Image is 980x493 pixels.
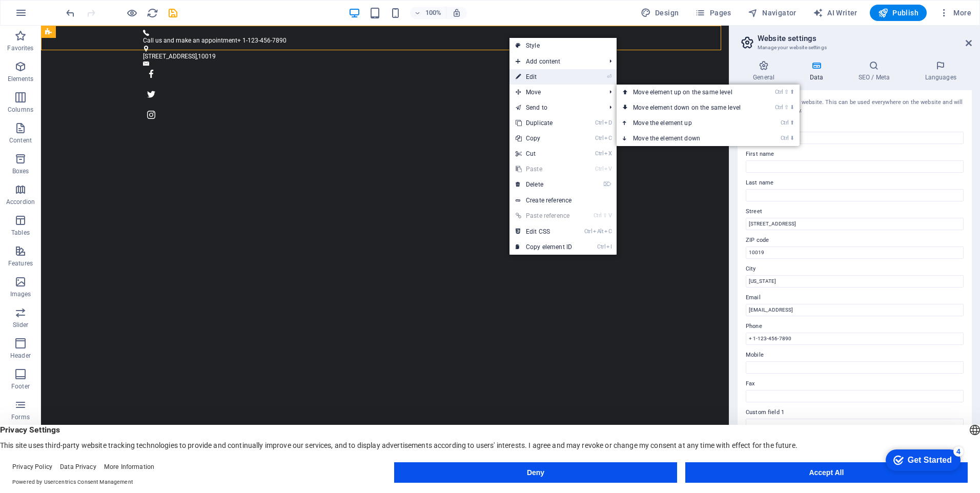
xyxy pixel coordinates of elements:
a: Ctrl⇧VPaste reference [509,208,578,223]
button: 100% [410,7,446,19]
span: AI Writer [813,8,857,18]
i: Ctrl [595,166,603,172]
a: Ctrl⇧⬆Move element up on the same level [617,85,761,100]
a: CtrlICopy element ID [509,239,578,255]
label: Email [746,292,964,304]
span: Navigator [748,8,797,18]
i: D [604,119,611,126]
i: V [608,212,611,219]
a: CtrlVPaste [509,161,578,177]
i: Undo: Delete elements (Ctrl+Z) [65,7,76,19]
h4: Data [794,60,843,82]
span: More [939,8,971,18]
i: ⬇ [790,104,794,111]
i: On resize automatically adjust zoom level to fit chosen device. [452,8,461,17]
i: C [604,228,611,235]
i: Ctrl [781,119,789,126]
button: Pages [691,5,735,21]
label: Street [746,206,964,218]
button: Publish [870,5,927,21]
div: Design (Ctrl+Alt+Y) [637,5,683,21]
p: Boxes [12,167,29,175]
a: Create reference [509,193,617,208]
label: City [746,263,964,275]
i: I [606,243,611,250]
i: X [604,150,611,157]
h6: 100% [425,7,442,19]
h4: General [738,60,794,82]
i: Ctrl [595,119,603,126]
span: Publish [878,8,918,18]
h2: Website settings [758,34,972,43]
p: Slider [13,321,29,329]
div: Get Started [30,11,74,20]
i: Ctrl [594,212,602,219]
h3: Manage your website settings [758,43,951,52]
button: reload [146,7,158,19]
p: Forms [11,413,30,421]
h4: Languages [909,60,972,82]
i: ⬇ [790,135,794,141]
p: Images [10,290,31,298]
div: Contact data for this website. This can be used everywhere on the website and will update automat... [746,98,964,115]
span: Move [509,85,601,100]
label: First name [746,148,964,160]
label: Phone [746,320,964,333]
i: ⬆ [790,89,794,95]
p: Features [8,259,33,268]
a: Style [509,38,617,53]
button: Click here to leave preview mode and continue editing [126,7,138,19]
i: Ctrl [775,104,783,111]
button: AI Writer [809,5,862,21]
i: Ctrl [781,135,789,141]
a: Ctrl⬇Move the element down [617,131,761,146]
a: CtrlXCut [509,146,578,161]
label: Last name [746,177,964,189]
i: ⬆ [790,119,794,126]
button: save [167,7,179,19]
label: Fax [746,378,964,390]
p: Accordion [6,198,35,206]
a: Ctrl⇧⬇Move element down on the same level [617,100,761,115]
i: ⇧ [784,104,789,111]
a: Ctrl⬆Move the element up [617,115,761,131]
span: Design [641,8,679,18]
div: 4 [76,2,86,12]
button: undo [64,7,76,19]
p: Favorites [7,44,33,52]
i: V [604,166,611,172]
i: Ctrl [584,228,593,235]
label: Company [746,119,964,132]
button: Navigator [744,5,801,21]
i: Ctrl [597,243,605,250]
i: Ctrl [595,150,603,157]
a: ⏎Edit [509,69,578,85]
i: Ctrl [775,89,783,95]
i: Alt [593,228,603,235]
span: Add content [509,54,601,69]
i: ⌦ [603,181,611,188]
i: Reload page [147,7,158,19]
p: Elements [8,75,34,83]
p: Tables [11,229,30,237]
div: Get Started 4 items remaining, 20% complete [8,5,83,27]
a: CtrlDDuplicate [509,115,578,131]
label: Mobile [746,349,964,361]
a: CtrlCCopy [509,131,578,146]
i: Save (Ctrl+S) [167,7,179,19]
i: ⇧ [603,212,607,219]
h4: SEO / Meta [843,60,909,82]
span: Pages [695,8,731,18]
p: Header [10,352,31,360]
label: Custom field 1 [746,406,964,419]
i: Ctrl [595,135,603,141]
i: ⏎ [607,73,611,80]
i: ⇧ [784,89,789,95]
a: ⌦Delete [509,177,578,192]
label: ZIP code [746,234,964,246]
button: More [935,5,975,21]
button: Design [637,5,683,21]
p: Footer [11,382,30,391]
p: Content [9,136,32,145]
i: C [604,135,611,141]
